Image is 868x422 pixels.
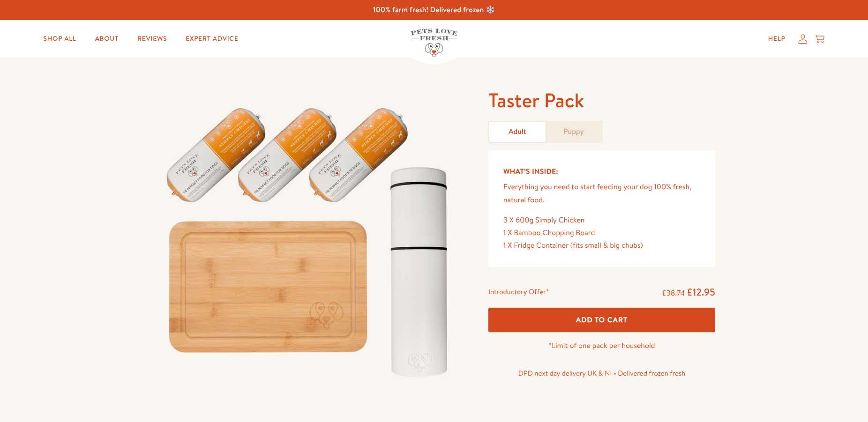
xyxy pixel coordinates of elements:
span: £12.95 [687,285,715,299]
div: 3 X 600g Simply Chicken [503,214,700,227]
h1: Taster Pack [488,88,715,113]
p: Everything you need to start feeding your dog 100% fresh, natural food. [503,181,700,206]
a: Reviews [130,30,174,48]
img: Pets Love Fresh [411,29,457,57]
a: Expert Advice [178,30,246,48]
h5: What’s Inside: [503,165,700,178]
a: Puppy [546,122,602,142]
p: DPD next day delivery UK & NI • Delivered frozen fresh [488,367,715,379]
p: *Limit of one pack per household [488,340,715,352]
div: Introductory Offer* [488,286,549,300]
a: Adult [489,122,546,142]
a: Help [761,30,793,48]
img: Taster Pack - Adult [153,88,466,388]
span: Add To Cart [576,315,628,325]
a: Shop All [36,30,84,48]
span: 1 X Bamboo Chopping Board [503,228,595,238]
button: Add To Cart [488,308,715,333]
a: About [88,30,126,48]
s: £38.74 [662,288,685,298]
div: 1 X Fridge Container (fits small & big chubs) [503,239,700,252]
